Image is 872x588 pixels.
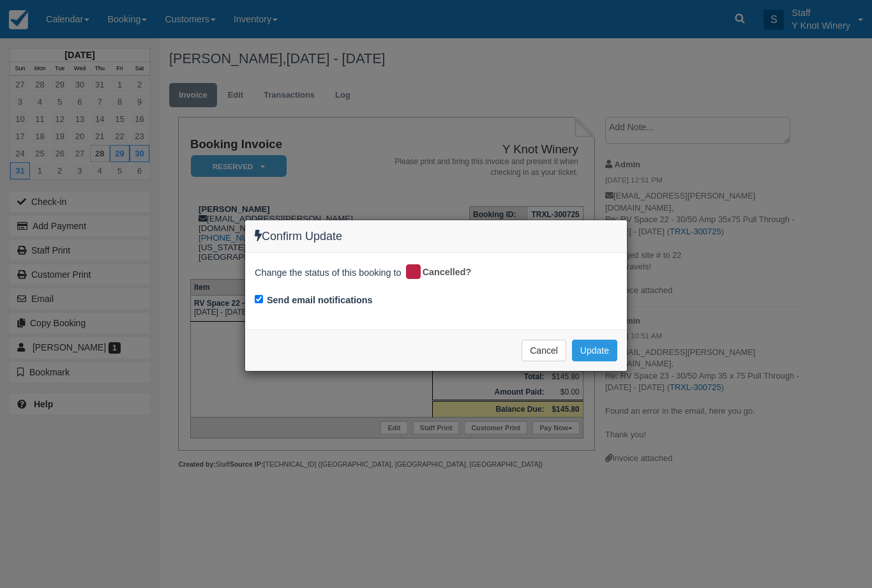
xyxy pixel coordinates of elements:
button: Update [572,340,617,361]
label: Send email notifications [267,294,373,307]
button: Cancel [522,340,566,361]
h4: Confirm Update [255,230,617,243]
div: Cancelled? [404,262,481,283]
span: Change the status of this booking to [255,266,402,283]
